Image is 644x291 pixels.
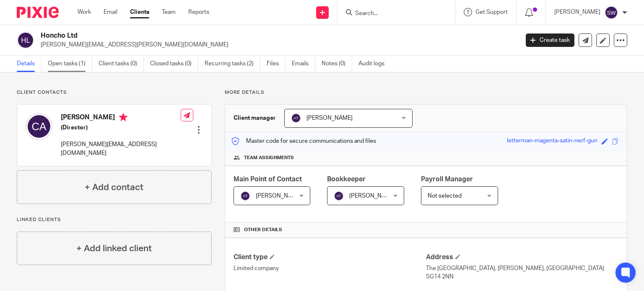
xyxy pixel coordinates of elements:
[85,181,143,194] h4: + Add contact
[78,8,91,16] a: Work
[17,216,212,223] p: Linked clients
[526,33,574,47] a: Create task
[17,56,42,72] a: Details
[605,6,618,19] img: svg%3E
[234,176,302,183] span: Main Point of Contact
[104,8,117,16] a: Email
[426,253,618,262] h4: Address
[150,56,198,72] a: Closed tasks (0)
[225,89,627,96] p: More details
[61,140,181,157] p: [PERSON_NAME][EMAIL_ADDRESS][DOMAIN_NAME]
[61,113,181,124] h4: [PERSON_NAME]
[234,253,426,262] h4: Client type
[234,264,426,273] p: Limited company
[426,264,618,273] p: The [GEOGRAPHIC_DATA], [PERSON_NAME], [GEOGRAPHIC_DATA]
[41,31,419,40] h2: Honcho Ltd
[292,56,315,72] a: Emails
[554,8,600,16] p: [PERSON_NAME]
[291,113,301,123] img: svg%3E
[322,56,352,72] a: Notes (0)
[162,8,176,16] a: Team
[421,176,473,183] span: Payroll Manager
[234,114,276,122] h3: Client manager
[349,193,395,199] span: [PERSON_NAME]
[334,191,344,201] img: svg%3E
[17,89,212,96] p: Client contacts
[17,31,34,49] img: svg%3E
[76,242,152,255] h4: + Add linked client
[256,193,302,199] span: [PERSON_NAME]
[475,9,508,15] span: Get Support
[99,56,144,72] a: Client tasks (0)
[244,155,294,161] span: Team assignments
[507,136,597,146] div: letterman-magenta-satin-nerf-gun
[61,124,181,132] h5: (Director)
[48,56,92,72] a: Open tasks (1)
[306,115,353,121] span: [PERSON_NAME]
[188,8,209,16] a: Reports
[119,113,127,121] i: Primary
[26,113,52,140] img: svg%3E
[231,137,376,145] p: Master code for secure communications and files
[426,273,618,281] p: SG14 2NN
[244,227,282,233] span: Other details
[354,10,430,18] input: Search
[205,56,260,72] a: Recurring tasks (2)
[327,176,366,183] span: Bookkeeper
[17,7,59,18] img: Pixie
[240,191,250,201] img: svg%3E
[267,56,286,72] a: Files
[41,41,513,49] p: [PERSON_NAME][EMAIL_ADDRESS][PERSON_NAME][DOMAIN_NAME]
[130,8,149,16] a: Clients
[428,193,462,199] span: Not selected
[358,56,391,72] a: Audit logs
